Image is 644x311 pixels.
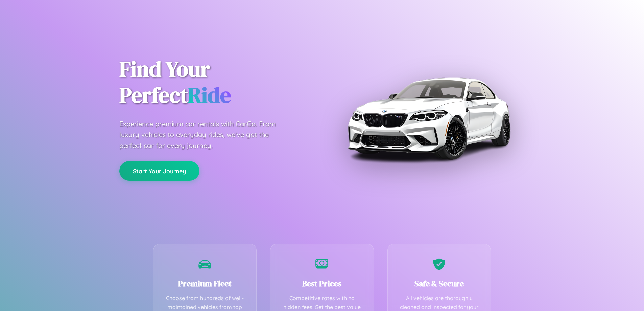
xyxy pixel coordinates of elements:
[119,161,199,181] button: Start Your Journey
[164,278,246,289] h3: Premium Fleet
[188,80,231,110] span: Ride
[398,278,481,289] h3: Safe & Secure
[119,118,288,151] p: Experience premium car rentals with CarGo. From luxury vehicles to everyday rides, we've got the ...
[344,34,513,203] img: Premium BMW car rental vehicle
[281,278,363,289] h3: Best Prices
[119,56,312,108] h1: Find Your Perfect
